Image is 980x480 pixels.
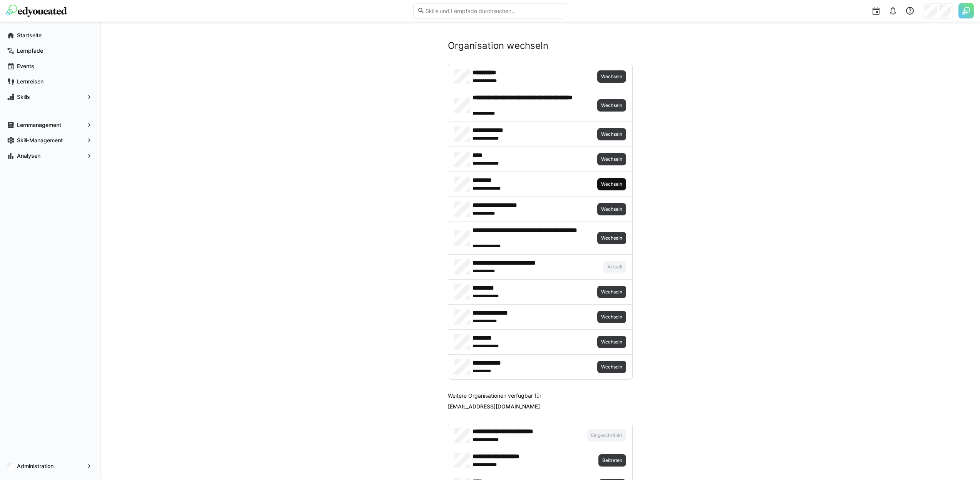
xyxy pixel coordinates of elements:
[597,311,626,323] button: Wechseln
[601,457,623,463] span: Beitreten
[606,264,623,270] span: Aktuell
[597,70,626,83] button: Wechseln
[597,178,626,190] button: Wechseln
[600,181,623,187] span: Wechseln
[587,429,626,442] button: Eingeschränkt
[597,203,626,215] button: Wechseln
[448,403,633,410] p: [EMAIL_ADDRESS][DOMAIN_NAME]
[598,454,626,467] button: Beitreten
[600,364,623,370] span: Wechseln
[600,339,623,345] span: Wechseln
[600,206,623,212] span: Wechseln
[600,235,623,241] span: Wechseln
[600,156,623,162] span: Wechseln
[600,314,623,320] span: Wechseln
[600,73,623,80] span: Wechseln
[597,99,626,112] button: Wechseln
[600,131,623,137] span: Wechseln
[448,392,633,400] p: Weitere Organisationen verfügbar für
[425,7,563,14] input: Skills und Lernpfade durchsuchen…
[597,361,626,373] button: Wechseln
[597,232,626,244] button: Wechseln
[600,102,623,108] span: Wechseln
[597,286,626,298] button: Wechseln
[597,153,626,165] button: Wechseln
[603,261,626,273] button: Aktuell
[597,128,626,140] button: Wechseln
[597,336,626,348] button: Wechseln
[448,40,633,52] h2: Organisation wechseln
[600,289,623,295] span: Wechseln
[590,432,623,438] span: Eingeschränkt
